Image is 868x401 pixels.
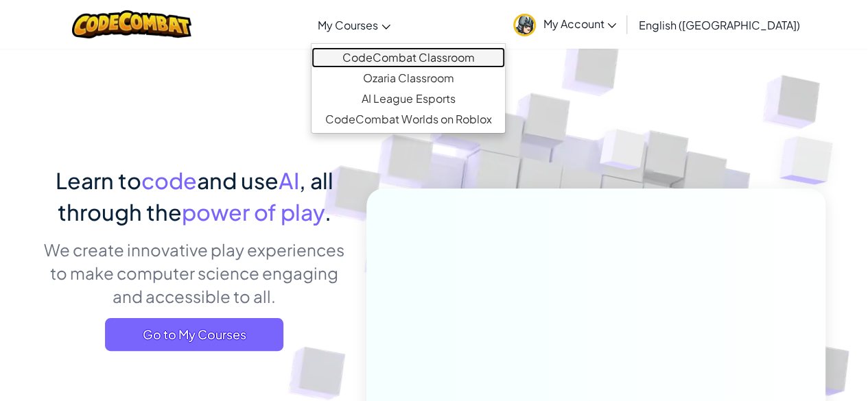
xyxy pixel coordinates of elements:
[631,6,806,43] a: English ([GEOGRAPHIC_DATA])
[312,68,505,88] a: Ozaria Classroom
[574,102,672,204] img: Overlap cubes
[325,198,331,226] span: .
[638,18,799,32] span: English ([GEOGRAPHIC_DATA])
[312,88,505,109] a: AI League Esports
[311,6,397,43] a: My Courses
[543,16,616,31] span: My Account
[105,318,283,351] a: Go to My Courses
[141,167,197,194] span: code
[72,10,192,38] img: CodeCombat logo
[279,167,299,194] span: AI
[197,167,279,194] span: and use
[312,47,505,68] a: CodeCombat Classroom
[506,3,623,46] a: My Account
[513,14,536,36] img: avatar
[56,167,141,194] span: Learn to
[43,238,346,308] p: We create innovative play experiences to make computer science engaging and accessible to all.
[182,198,325,226] span: power of play
[318,18,378,32] span: My Courses
[312,109,505,130] a: CodeCombat Worlds on Roblox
